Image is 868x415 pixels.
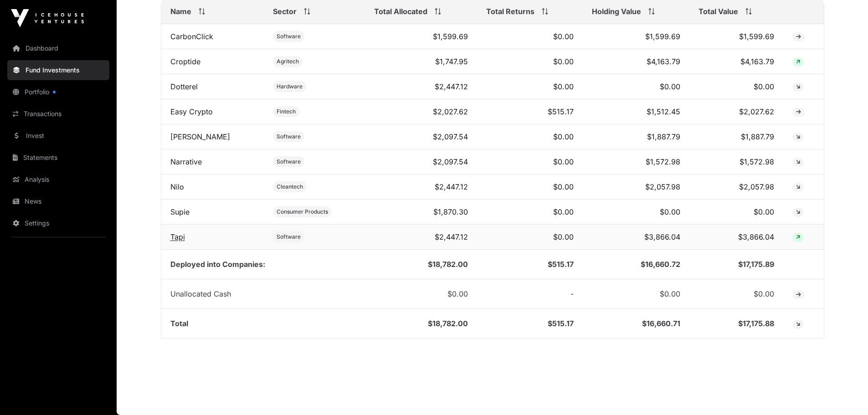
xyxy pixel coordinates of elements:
a: Settings [7,213,109,233]
span: Software [277,233,301,241]
td: $0.00 [477,24,583,49]
a: Narrative [170,157,202,166]
td: $1,572.98 [689,149,784,174]
td: $17,175.88 [689,309,784,338]
a: Dashboard [7,38,109,58]
td: $2,097.54 [365,149,477,174]
td: $4,163.79 [689,49,784,74]
td: $515.17 [477,309,583,338]
td: $16,660.71 [583,309,689,338]
td: $515.17 [477,250,583,279]
a: Transactions [7,104,109,124]
td: $4,163.79 [583,49,689,74]
td: $2,447.12 [365,174,477,200]
td: $0.00 [689,200,784,225]
td: $0.00 [477,225,583,250]
td: $515.17 [477,99,583,124]
span: Fintech [277,108,296,115]
span: Software [277,158,301,165]
a: CarbonClick [170,32,213,41]
td: $1,747.95 [365,49,477,74]
span: Agritech [277,58,299,65]
td: $0.00 [583,74,689,99]
td: $0.00 [477,124,583,149]
span: Consumer Products [277,208,328,215]
span: Total Allocated [374,6,427,17]
span: Unallocated Cash [170,289,231,298]
span: Name [170,6,191,17]
a: Analysis [7,169,109,190]
span: Total Returns [486,6,534,17]
td: $2,447.12 [365,225,477,250]
td: $1,599.69 [689,24,784,49]
td: $0.00 [477,49,583,74]
a: Easy Crypto [170,107,213,116]
td: Deployed into Companies: [161,250,365,279]
span: Software [277,33,301,40]
td: $2,057.98 [689,174,784,200]
td: $2,027.62 [689,99,784,124]
td: $17,175.89 [689,250,784,279]
td: $0.00 [477,149,583,174]
td: $3,866.04 [583,225,689,250]
a: Invest [7,126,109,146]
td: $1,512.45 [583,99,689,124]
a: Portfolio [7,82,109,102]
td: $16,660.72 [583,250,689,279]
td: $0.00 [689,74,784,99]
td: $2,057.98 [583,174,689,200]
span: - [570,289,574,298]
td: $1,572.98 [583,149,689,174]
td: $2,447.12 [365,74,477,99]
a: News [7,191,109,211]
a: Dotterel [170,82,198,91]
span: Software [277,133,301,140]
td: $1,599.69 [583,24,689,49]
span: $0.00 [660,289,680,298]
td: $1,870.30 [365,200,477,225]
td: $1,887.79 [583,124,689,149]
span: Sector [273,6,297,17]
td: Total [161,309,365,338]
a: Nilo [170,182,184,191]
td: $0.00 [477,200,583,225]
a: Fund Investments [7,60,109,80]
a: Tapi [170,232,185,241]
td: $18,782.00 [365,250,477,279]
td: $0.00 [583,200,689,225]
td: $18,782.00 [365,309,477,338]
td: $0.00 [477,174,583,200]
a: Croptide [170,57,200,66]
span: Hardware [277,83,303,90]
a: Statements [7,148,109,168]
span: $0.00 [447,289,468,298]
a: Supie [170,207,190,216]
span: Holding Value [592,6,641,17]
iframe: Chat Widget [822,371,868,415]
span: $0.00 [754,289,774,298]
td: $2,097.54 [365,124,477,149]
td: $2,027.62 [365,99,477,124]
span: Total Value [699,6,738,17]
td: $1,887.79 [689,124,784,149]
img: Icehouse Ventures Logo [11,9,84,27]
a: [PERSON_NAME] [170,132,230,141]
span: Cleantech [277,183,303,190]
td: $0.00 [477,74,583,99]
td: $3,866.04 [689,225,784,250]
td: $1,599.69 [365,24,477,49]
